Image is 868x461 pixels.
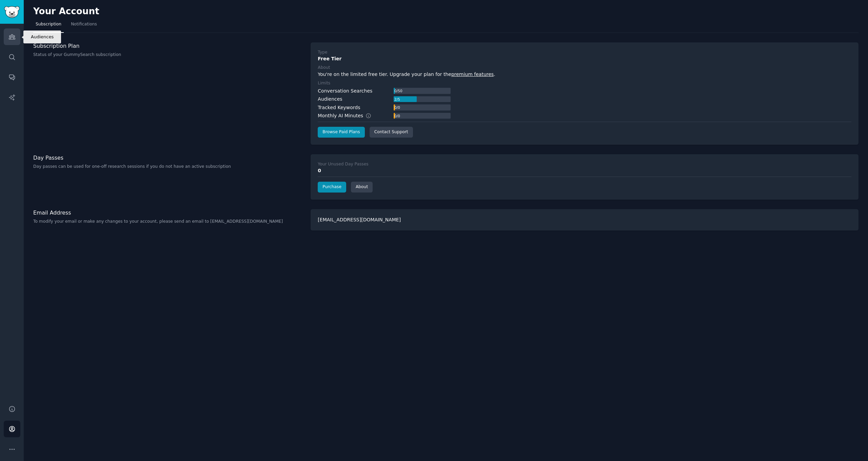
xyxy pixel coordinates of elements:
h3: Email Address [33,209,303,216]
h3: Subscription Plan [33,42,303,49]
p: To modify your email or make any changes to your account, please send an email to [EMAIL_ADDRESS]... [33,219,303,225]
div: Your Unused Day Passes [318,161,368,167]
a: Notifications [68,19,99,33]
p: Status of your GummySearch subscription [33,52,303,58]
p: Day passes can be used for one-off research sessions if you do not have an active subscription [33,164,303,170]
span: Subscription [36,21,61,27]
a: Browse Paid Plans [318,127,364,138]
img: GummySearch logo [4,6,20,18]
div: 0 / 0 [394,113,400,119]
h3: Day Passes [33,154,303,161]
div: Audiences [318,96,342,103]
a: About [351,182,373,193]
h2: Your Account [33,6,99,17]
div: Limits [318,80,330,86]
div: [EMAIL_ADDRESS][DOMAIN_NAME] [311,209,859,230]
div: 0 / 0 [394,104,400,111]
div: Tracked Keywords [318,104,360,111]
div: Conversation Searches [318,87,372,95]
div: About [318,65,330,71]
span: Notifications [71,21,97,27]
div: 2 / 5 [394,96,400,102]
a: Purchase [318,182,346,193]
a: Contact Support [370,127,413,138]
div: 0 / 50 [394,88,403,94]
div: 0 [318,167,851,174]
div: Free Tier [318,55,851,62]
a: premium features [451,72,494,77]
div: Monthly AI Minutes [318,112,378,119]
div: Type [318,49,327,56]
div: You're on the limited free tier. Upgrade your plan for the . [318,71,851,78]
a: Subscription [33,19,64,33]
